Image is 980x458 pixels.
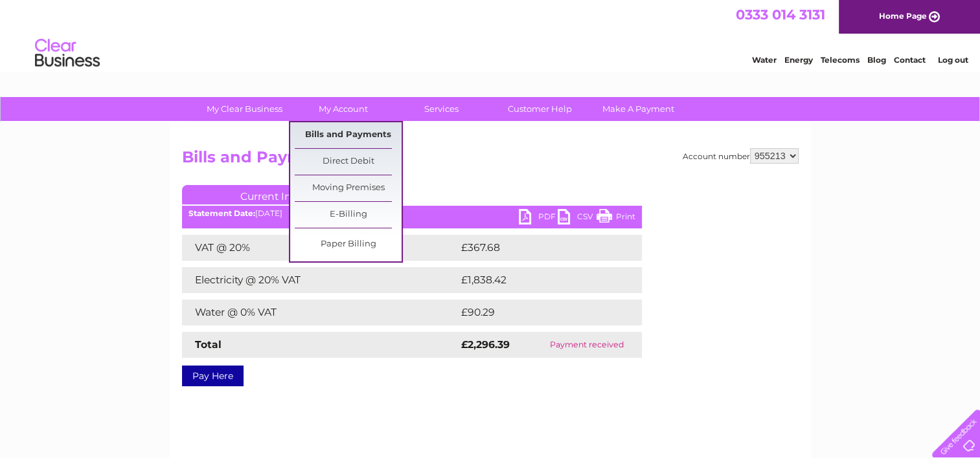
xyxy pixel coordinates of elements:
[295,232,402,257] a: Paper Billing
[295,149,402,175] a: Direct Debit
[182,235,458,261] td: VAT @ 20%
[486,97,593,121] a: Customer Help
[34,34,100,73] img: logo.png
[532,332,642,358] td: Payment received
[894,55,926,65] a: Contact
[388,97,495,121] a: Services
[182,209,642,218] div: [DATE]
[752,55,777,65] a: Water
[290,97,396,121] a: My Account
[937,55,968,65] a: Log out
[182,148,799,173] h2: Bills and Payments
[295,202,402,228] a: E-Billing
[821,55,860,65] a: Telecoms
[185,7,797,63] div: Clear Business is a trading name of Verastar Limited (registered in [GEOGRAPHIC_DATA] No. 3667643...
[558,209,597,228] a: CSV
[458,235,619,261] td: £367.68
[295,122,402,148] a: Bills and Payments
[784,55,813,65] a: Energy
[597,209,635,228] a: Print
[458,300,617,325] td: £90.29
[461,338,510,351] strong: £2,296.39
[182,185,376,204] a: Current Invoice
[458,267,621,293] td: £1,838.42
[188,208,255,218] b: Statement Date:
[182,267,458,293] td: Electricity @ 20% VAT
[585,97,692,121] a: Make A Payment
[519,209,558,228] a: PDF
[195,338,222,351] strong: Total
[867,55,886,65] a: Blog
[182,365,244,386] a: Pay Here
[182,300,458,325] td: Water @ 0% VAT
[736,6,825,23] a: 0333 014 3131
[191,97,298,121] a: My Clear Business
[295,175,402,201] a: Moving Premises
[683,148,799,164] div: Account number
